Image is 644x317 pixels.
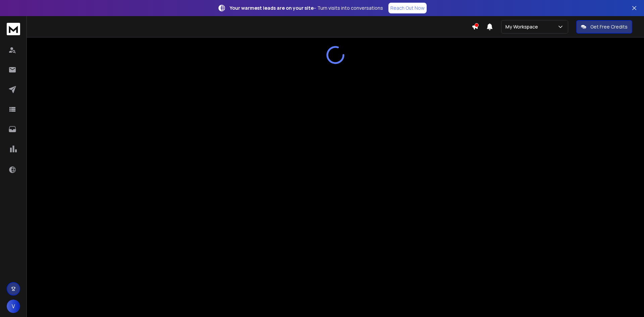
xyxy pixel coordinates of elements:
p: My Workspace [505,23,541,30]
p: – Turn visits into conversations [230,5,383,11]
strong: Your warmest leads are on your site [230,5,314,11]
img: logo [7,23,20,35]
p: Reach Out Now [390,5,425,11]
button: V [7,300,20,313]
button: Get Free Credits [576,20,632,34]
a: Reach Out Now [388,3,427,13]
p: Get Free Credits [590,23,628,30]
